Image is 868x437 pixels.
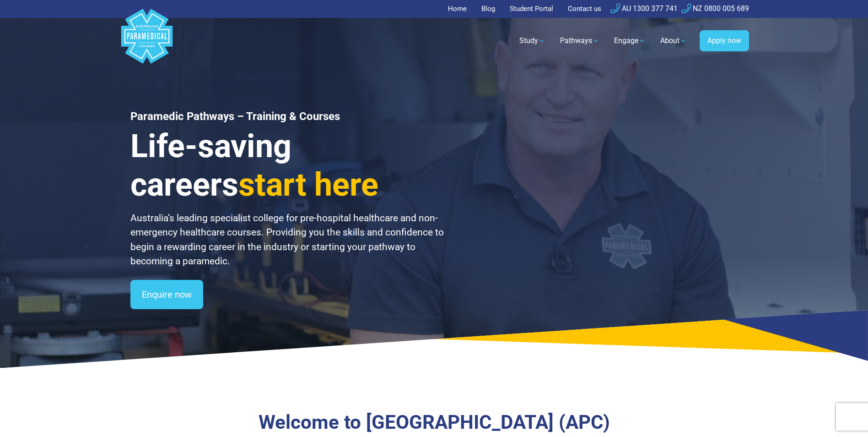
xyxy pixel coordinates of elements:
[514,28,551,54] a: Study
[130,211,445,269] p: Australia’s leading specialist college for pre-hospital healthcare and non-emergency healthcare c...
[171,411,697,434] h3: Welcome to [GEOGRAPHIC_DATA] (APC)
[555,28,605,54] a: Pathways
[610,4,678,13] a: AU 1300 377 741
[130,280,203,309] a: Enquire now
[700,30,749,51] a: Apply now
[119,18,174,64] a: Australian Paramedical College
[655,28,692,54] a: About
[130,110,445,123] h1: Paramedic Pathways – Training & Courses
[130,127,445,204] h3: Life-saving careers
[681,4,749,13] a: NZ 0800 005 689
[609,28,651,54] a: Engage
[238,166,378,203] span: start here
